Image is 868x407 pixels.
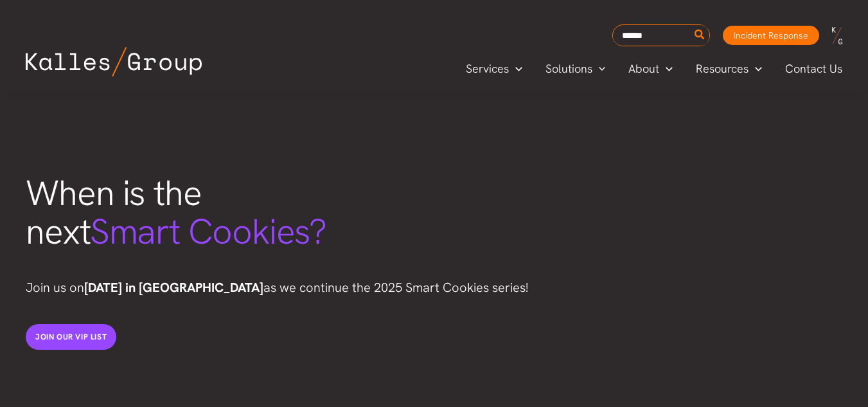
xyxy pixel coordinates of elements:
span: Menu Toggle [748,59,762,78]
img: logo_orange.svg [21,21,31,31]
nav: Primary Site Navigation [454,58,855,79]
span: Menu Toggle [592,59,606,78]
a: Join our VIP List [26,324,116,350]
a: SolutionsMenu Toggle [534,59,617,78]
span: Join our VIP List [35,332,107,342]
span: Smart Cookies? [90,208,327,255]
div: Domain Overview [49,76,115,84]
a: ResourcesMenu Toggle [684,59,774,78]
span: Contact Us [785,59,842,78]
span: Solutions [545,59,592,78]
strong: [DATE] in [GEOGRAPHIC_DATA] [84,279,263,296]
div: Keywords by Traffic [142,76,217,84]
p: Join us on as we continue the 2025 Smart Cookies series! [26,277,630,298]
img: website_grey.svg [21,33,31,44]
a: ServicesMenu Toggle [454,59,534,78]
span: About [628,59,659,78]
img: tab_domain_overview_orange.svg [35,75,45,85]
span: Menu Toggle [509,59,522,78]
span: Resources [696,59,748,78]
a: Incident Response [723,26,819,45]
div: Domain: [DOMAIN_NAME] [33,33,141,44]
a: AboutMenu Toggle [617,59,684,78]
span: Menu Toggle [659,59,673,78]
a: Contact Us [774,59,855,78]
img: tab_keywords_by_traffic_grey.svg [128,75,138,85]
img: Kalles Group [26,47,202,77]
span: Services [466,59,509,78]
button: Search [692,25,708,46]
div: v 4.0.25 [36,21,63,31]
span: When is the next [26,170,326,255]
